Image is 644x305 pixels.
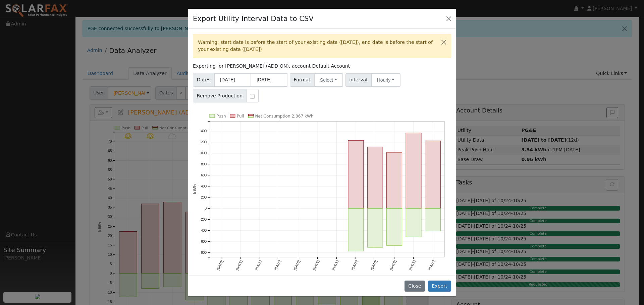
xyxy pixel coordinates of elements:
text: -200 [200,218,207,221]
text: [DATE] [370,259,378,271]
text: [DATE] [216,259,224,271]
button: Select [314,73,343,87]
text: 600 [201,173,207,177]
label: Exporting for [PERSON_NAME] (ADD ON), account Default Account [193,63,350,70]
span: Format [290,73,314,87]
text: [DATE] [293,259,301,271]
text: kWh [193,184,197,194]
text: 1000 [199,151,207,155]
text: 800 [201,162,207,166]
rect: onclick="" [425,141,441,209]
text: 400 [201,184,207,188]
text: Pull [237,114,244,119]
text: [DATE] [409,259,416,271]
text: [DATE] [428,259,435,271]
rect: onclick="" [406,209,421,237]
text: -600 [200,240,207,243]
span: Interval [345,73,371,87]
h4: Export Utility Interval Data to CSV [193,13,314,24]
text: -400 [200,229,207,232]
rect: onclick="" [348,209,364,251]
text: Net Consumption 2,867 kWh [255,114,314,119]
text: 1400 [199,129,207,133]
rect: onclick="" [367,147,383,208]
rect: onclick="" [425,209,441,231]
rect: onclick="" [406,133,421,209]
button: Export [428,281,451,292]
rect: onclick="" [348,141,364,209]
rect: onclick="" [387,152,402,208]
text: [DATE] [274,259,281,271]
text: [DATE] [312,259,320,271]
text: 0 [205,207,207,210]
text: [DATE] [389,259,397,271]
text: Push [216,114,226,119]
text: 1200 [199,140,207,144]
button: Hourly [371,73,400,87]
button: Close [437,34,451,51]
text: 200 [201,196,207,199]
button: Close [405,281,425,292]
text: [DATE] [255,259,262,271]
text: [DATE] [331,259,339,271]
text: -800 [200,251,207,254]
span: Dates [193,73,214,87]
rect: onclick="" [387,209,402,246]
rect: onclick="" [367,209,383,248]
text: [DATE] [235,259,243,271]
span: Remove Production [193,89,247,102]
div: Warning: start date is before the start of your existing data ([DATE]), end date is before the st... [193,34,451,58]
button: Close [444,14,453,23]
text: [DATE] [351,259,359,271]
